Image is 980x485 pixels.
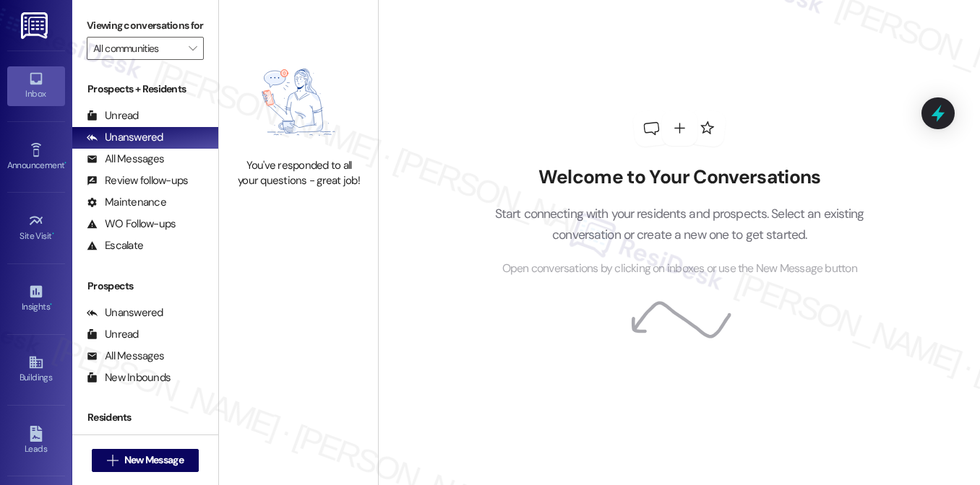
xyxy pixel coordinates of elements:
[87,349,164,364] div: All Messages
[93,37,181,60] input: All communities
[235,53,362,150] img: empty-state
[473,204,886,245] p: Start connecting with your residents and prospects. Select an existing conversation or create a n...
[87,130,163,145] div: Unanswered
[87,217,176,232] div: WO Follow-ups
[87,14,204,37] label: Viewing conversations for
[92,449,199,472] button: New Message
[235,158,362,189] div: You've responded to all your questions - great job!
[87,370,171,385] div: New Inbounds
[64,158,66,168] span: •
[52,229,54,239] span: •
[72,82,218,97] div: Prospects + Residents
[7,421,65,460] a: Leads
[87,152,164,167] div: All Messages
[502,260,857,278] span: Open conversations by clicking on inboxes or use the New Message button
[87,305,163,320] div: Unanswered
[473,166,886,189] h2: Welcome to Your Conversations
[87,238,143,253] div: Escalate
[50,300,52,310] span: •
[7,279,65,318] a: Insights •
[87,108,139,123] div: Unread
[87,173,188,188] div: Review follow-ups
[87,327,139,342] div: Unread
[107,455,118,466] i: 
[7,66,65,105] a: Inbox
[72,279,218,294] div: Prospects
[7,209,65,248] a: Site Visit •
[189,43,197,54] i: 
[21,12,51,39] img: ResiDesk Logo
[7,350,65,389] a: Buildings
[87,195,166,210] div: Maintenance
[72,410,218,425] div: Residents
[124,453,184,468] span: New Message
